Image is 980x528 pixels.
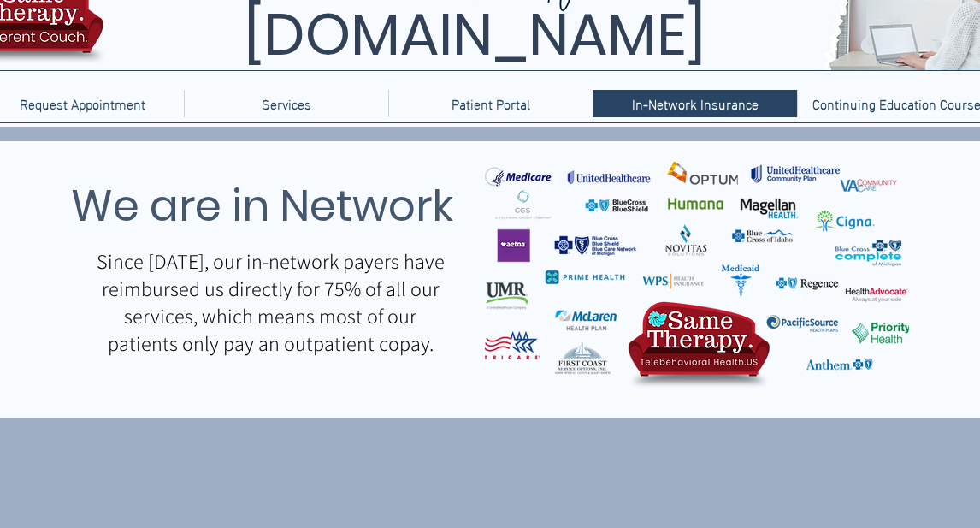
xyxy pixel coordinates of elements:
[593,90,797,117] a: In-Network Insurance
[93,247,447,357] p: Since [DATE], our in-network payers have reimbursed us directly for 75% of all our services, whic...
[184,90,388,117] div: Services
[623,90,767,117] p: In-Network Insurance
[388,90,593,117] a: Patient Portal
[485,146,909,395] img: TelebehavioralHealth.US In-Network Insurances
[11,90,154,117] p: Request Appointment
[71,175,453,236] span: We are in Network
[443,90,539,117] p: Patient Portal
[253,90,320,117] p: Services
